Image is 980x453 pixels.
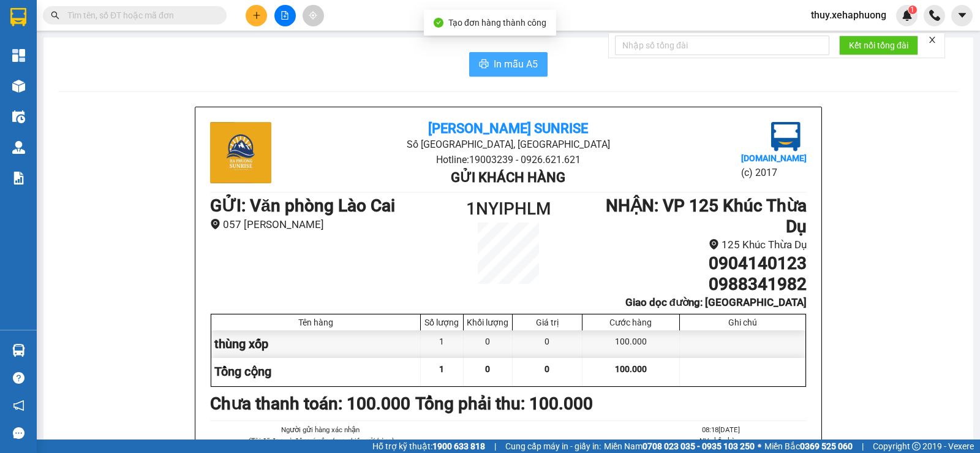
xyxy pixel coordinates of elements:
[494,56,538,72] span: In mẫu A5
[643,441,755,451] strong: 0708 023 035 - 0935 103 250
[583,253,807,274] h1: 0904140123
[479,59,489,70] span: printer
[741,165,807,180] li: (c) 2017
[12,110,25,123] img: warehouse-icon
[12,49,25,62] img: dashboard-icon
[583,237,807,253] li: 125 Khúc Thừa Dụ
[951,5,973,26] button: caret-down
[13,400,24,411] span: notification
[839,36,918,55] button: Kết nối tổng đài
[902,10,913,21] img: icon-new-feature
[929,10,940,21] img: phone-icon
[421,330,464,358] div: 1
[957,10,968,21] span: caret-down
[246,5,267,26] button: plus
[274,5,296,26] button: file-add
[912,442,921,451] span: copyright
[606,196,807,237] b: NHẬN : VP 125 Khúc Thừa Dụ
[583,274,807,295] h1: 0988341982
[428,121,588,136] b: [PERSON_NAME] Sunrise
[432,441,485,451] strong: 1900 633 818
[211,330,421,358] div: thùng xốp
[252,11,261,20] span: plus
[214,318,417,327] div: Tên hàng
[434,18,443,28] span: check-circle
[12,141,25,154] img: warehouse-icon
[615,364,647,374] span: 100.000
[464,330,513,358] div: 0
[625,296,807,308] b: Giao dọc đường: [GEOGRAPHIC_DATA]
[764,440,853,453] span: Miền Bắc
[13,427,24,439] span: message
[849,39,908,52] span: Kết nối tổng đài
[210,196,395,216] b: GỬI : Văn phòng Lào Cai
[372,440,485,453] span: Hỗ trợ kỹ thuật:
[281,11,289,20] span: file-add
[862,440,864,453] span: |
[309,11,317,20] span: aim
[683,318,802,327] div: Ghi chú
[604,440,755,453] span: Miền Nam
[636,435,807,446] li: NV nhận hàng
[451,170,565,185] b: Gửi khách hàng
[928,36,937,44] span: close
[247,436,393,445] i: (Tôi đã đọc và đồng ý nộp dung phiếu gửi hàng)
[771,122,801,151] img: logo.jpg
[51,11,59,20] span: search
[424,318,460,327] div: Số lượng
[545,364,549,374] span: 0
[741,153,807,163] b: [DOMAIN_NAME]
[469,52,548,77] button: printerIn mẫu A5
[494,440,496,453] span: |
[303,5,324,26] button: aim
[801,7,896,23] span: thuy.xehaphuong
[67,9,212,22] input: Tìm tên, số ĐT hoặc mã đơn
[210,216,434,233] li: 057 [PERSON_NAME]
[13,372,24,384] span: question-circle
[636,424,807,435] li: 08:18[DATE]
[210,122,271,183] img: logo.jpg
[434,196,583,223] h1: 1NYIPHLM
[485,364,490,374] span: 0
[615,36,829,55] input: Nhập số tổng đài
[758,444,761,449] span: ⚪️
[908,6,917,14] sup: 1
[10,8,26,26] img: logo-vxr
[12,172,25,185] img: solution-icon
[415,394,593,414] b: Tổng phải thu: 100.000
[309,152,707,167] li: Hotline: 19003239 - 0926.621.621
[910,6,914,14] span: 1
[309,137,707,152] li: Số [GEOGRAPHIC_DATA], [GEOGRAPHIC_DATA]
[448,18,546,28] span: Tạo đơn hàng thành công
[439,364,444,374] span: 1
[513,330,582,358] div: 0
[210,394,410,414] b: Chưa thanh toán : 100.000
[800,441,853,451] strong: 0369 525 060
[210,219,221,229] span: environment
[516,318,579,327] div: Giá trị
[505,440,601,453] span: Cung cấp máy in - giấy in:
[235,424,405,435] li: Người gửi hàng xác nhận
[214,364,271,379] span: Tổng cộng
[582,330,680,358] div: 100.000
[12,344,25,357] img: warehouse-icon
[586,318,676,327] div: Cước hàng
[12,80,25,93] img: warehouse-icon
[467,318,509,327] div: Khối lượng
[709,239,719,249] span: environment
